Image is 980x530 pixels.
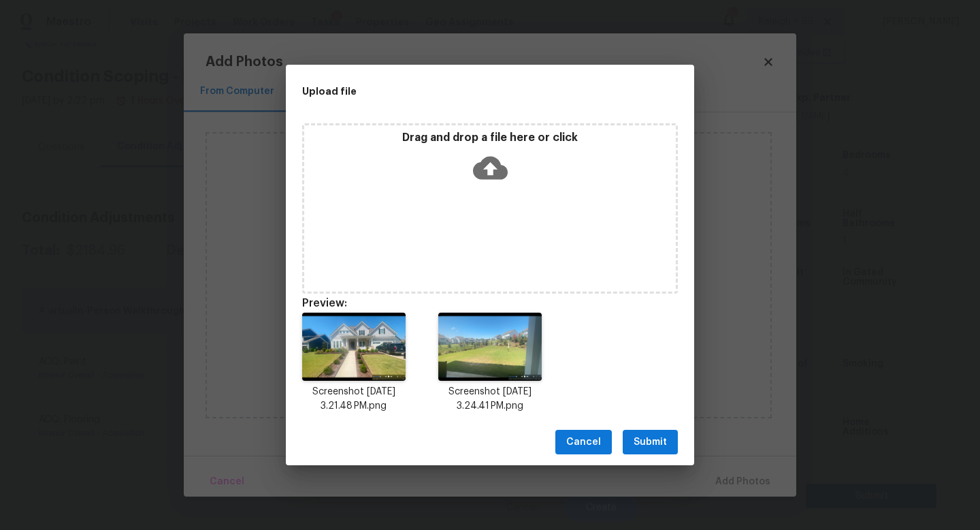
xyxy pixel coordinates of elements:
[302,313,406,381] img: w+d8vbnmqZ8cgAAAABJRU5ErkJggg==
[634,434,667,451] span: Submit
[623,430,678,455] button: Submit
[438,313,542,381] img: AAfpzkiJAgAABAgQIECBAgAABAgQIECBAgAABAgQIECBAgAABAgQIECBAgAABAgQIECBAICDgAB0YQQUCBAgQIECAAAECBAgQ...
[304,131,676,145] p: Drag and drop a file here or click
[302,84,617,99] h2: Upload file
[302,385,406,414] p: Screenshot [DATE] 3.21.48 PM.png
[566,434,601,451] span: Cancel
[438,385,542,414] p: Screenshot [DATE] 3.24.41 PM.png
[555,430,612,455] button: Cancel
